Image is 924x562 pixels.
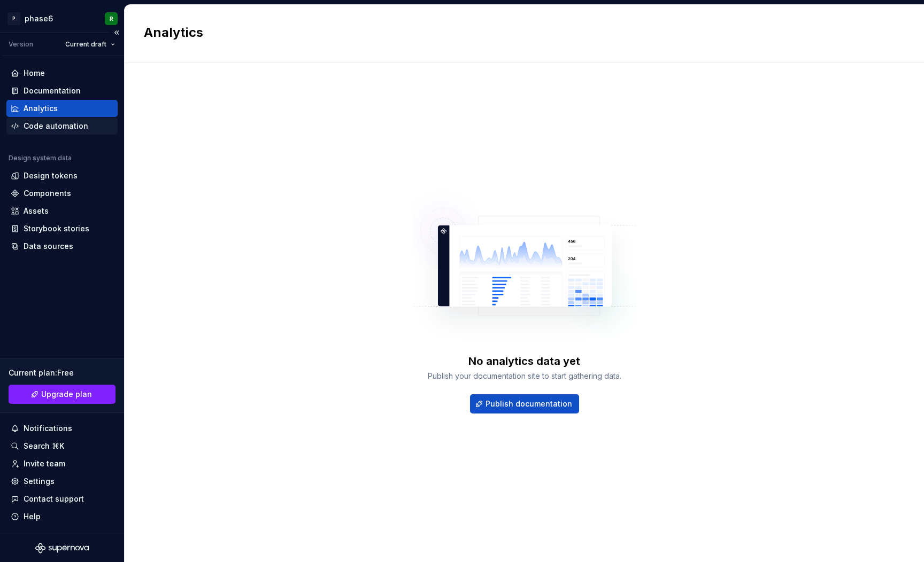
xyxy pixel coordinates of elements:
[470,394,579,413] button: Publish documentation
[6,220,118,237] a: Storybook stories
[6,455,118,472] a: Invite team
[24,458,65,469] div: Invite team
[41,389,92,400] span: Upgrade plan
[428,371,621,381] div: Publish your documentation site to start gathering data.
[468,354,580,369] div: No analytics data yet
[6,490,118,508] button: Contact support
[24,441,64,451] div: Search ⌘K
[110,14,113,23] div: R
[109,25,124,40] button: Collapse sidebar
[24,68,45,79] div: Home
[6,508,118,525] button: Help
[24,494,84,504] div: Contact support
[486,399,572,409] span: Publish documentation
[9,368,115,378] div: Current plan : Free
[7,12,20,25] div: P
[24,423,72,434] div: Notifications
[24,241,73,252] div: Data sources
[6,438,118,455] button: Search ⌘K
[6,238,118,255] a: Data sources
[60,37,120,52] button: Current draft
[6,420,118,437] button: Notifications
[144,24,892,41] h2: Analytics
[24,206,49,216] div: Assets
[9,154,72,162] div: Design system data
[35,543,89,553] svg: Supernova Logo
[6,118,118,135] a: Code automation
[6,473,118,490] a: Settings
[6,202,118,220] a: Assets
[24,170,78,181] div: Design tokens
[24,121,88,131] div: Code automation
[6,82,118,99] a: Documentation
[6,65,118,82] a: Home
[6,167,118,184] a: Design tokens
[24,223,89,234] div: Storybook stories
[24,103,58,114] div: Analytics
[6,185,118,202] a: Components
[24,85,81,96] div: Documentation
[24,188,71,199] div: Components
[6,100,118,117] a: Analytics
[9,40,33,49] div: Version
[65,40,106,49] span: Current draft
[9,385,115,404] button: Upgrade plan
[24,476,55,487] div: Settings
[2,7,122,30] button: Pphase6R
[24,511,41,522] div: Help
[25,13,53,24] div: phase6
